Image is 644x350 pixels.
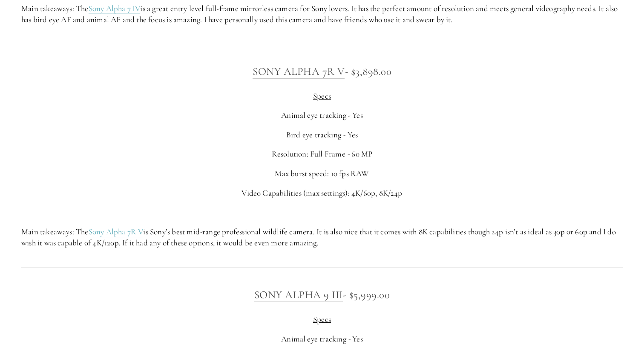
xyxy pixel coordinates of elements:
p: Animal eye tracking - Yes [21,333,623,345]
p: Bird eye tracking - Yes [21,129,623,141]
p: Animal eye tracking - Yes [21,110,623,121]
p: Resolution: Full Frame - 60 MP [21,148,623,160]
p: Main takeaways: The is Sony’s best mid-range professional wildlife camera. It is also nice that i... [21,226,623,249]
a: Sony Alpha 7R V [253,65,345,79]
p: Video Capabilities (max settings): 4K/60p, 8K/24p [21,188,623,199]
p: Max burst speed: 10 fps RAW [21,168,623,179]
a: Sony Alpha 7 IV [89,3,141,14]
p: Main takeaways: The is a great entry level full-frame mirrorless camera for Sony lovers. It has t... [21,3,623,26]
h3: - $5,999.00 [21,286,623,303]
span: Specs [313,314,331,324]
a: Sony Alpha 9 III [254,288,343,302]
a: Sony Alpha 7R V [89,227,144,237]
h3: - $3,898.00 [21,63,623,80]
span: Specs [313,91,331,101]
